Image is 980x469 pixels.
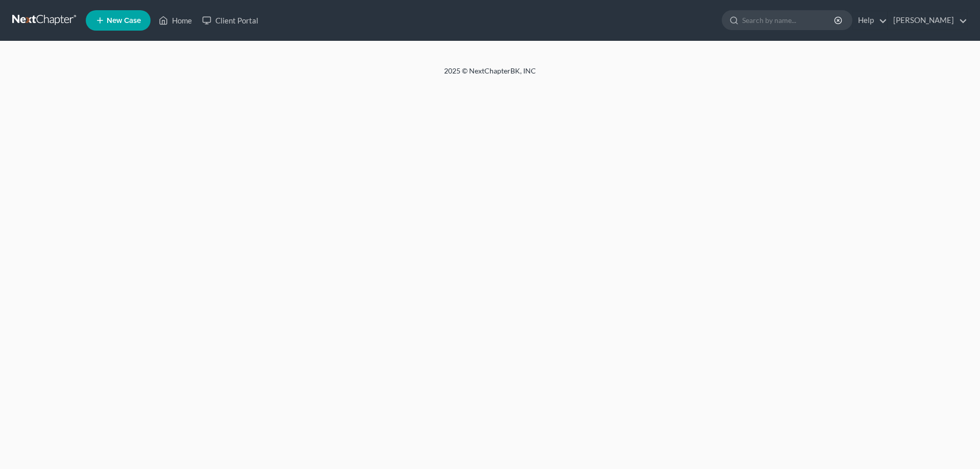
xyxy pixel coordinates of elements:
[199,66,781,84] div: 2025 © NextChapterBK, INC
[888,11,967,30] a: [PERSON_NAME]
[154,11,197,30] a: Home
[853,11,887,30] a: Help
[197,11,263,30] a: Client Portal
[107,17,141,24] span: New Case
[742,11,836,30] input: Search by name...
